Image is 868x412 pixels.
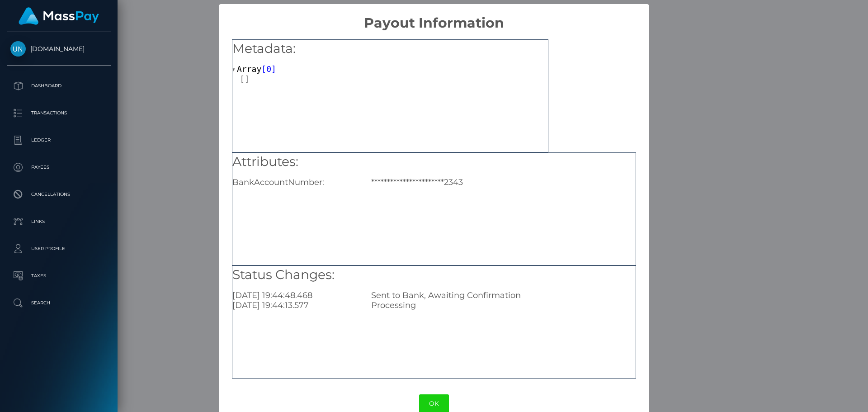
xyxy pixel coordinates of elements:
p: Taxes [10,269,107,283]
img: MassPay Logo [19,7,99,25]
span: Array [237,64,261,74]
h5: Status Changes: [232,266,636,284]
img: Unlockt.me [10,41,26,57]
p: Cancellations [10,188,107,201]
p: Dashboard [10,79,107,93]
h5: Attributes: [232,153,636,171]
span: [ [261,64,266,74]
p: Ledger [10,133,107,147]
p: Payees [10,161,107,174]
h2: Payout Information [219,4,649,31]
p: Transactions [10,106,107,120]
p: User Profile [10,242,107,256]
span: [DOMAIN_NAME] [7,45,111,53]
div: Sent to Bank, Awaiting Confirmation [364,290,642,300]
p: Search [10,296,107,310]
div: [DATE] 19:44:48.468 [226,290,364,300]
div: BankAccountNumber: [226,177,364,187]
span: ] [271,64,276,74]
span: 0 [266,64,271,74]
h5: Metadata: [232,40,548,58]
div: Processing [364,300,642,310]
p: Links [10,215,107,228]
div: [DATE] 19:44:13.577 [226,300,364,310]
